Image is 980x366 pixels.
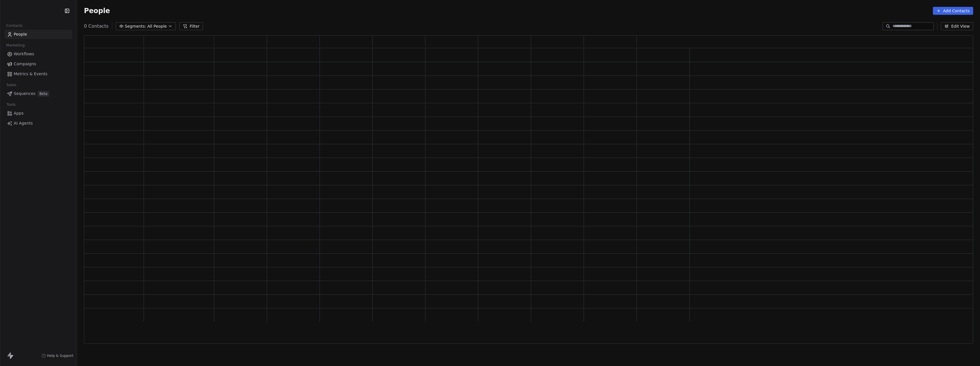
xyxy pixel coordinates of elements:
span: People [14,31,27,37]
a: People [5,30,72,39]
span: Apps [14,110,24,116]
a: Workflows [5,49,72,59]
span: Segments: [125,23,146,29]
span: AI Agents [14,120,33,126]
span: 0 Contacts [84,23,109,30]
span: Campaigns [14,61,36,67]
span: Sales [4,81,19,89]
div: grid [84,48,973,344]
a: Apps [5,109,72,118]
a: AI Agents [5,119,72,128]
a: Metrics & Events [5,69,72,79]
a: Help & Support [41,353,73,358]
span: Help & Support [47,353,73,358]
button: Edit View [941,22,973,30]
span: Marketing [4,41,27,50]
span: Workflows [14,51,34,57]
button: Add Contacts [933,7,973,15]
span: Sequences [14,91,35,97]
span: All People [147,23,167,29]
span: Tools [4,100,18,109]
span: Contacts [4,21,25,30]
a: Campaigns [5,59,72,69]
button: Filter [179,22,203,30]
span: People [84,7,110,15]
span: Beta [38,91,49,97]
a: SequencesBeta [5,89,72,98]
span: Metrics & Events [14,71,47,77]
